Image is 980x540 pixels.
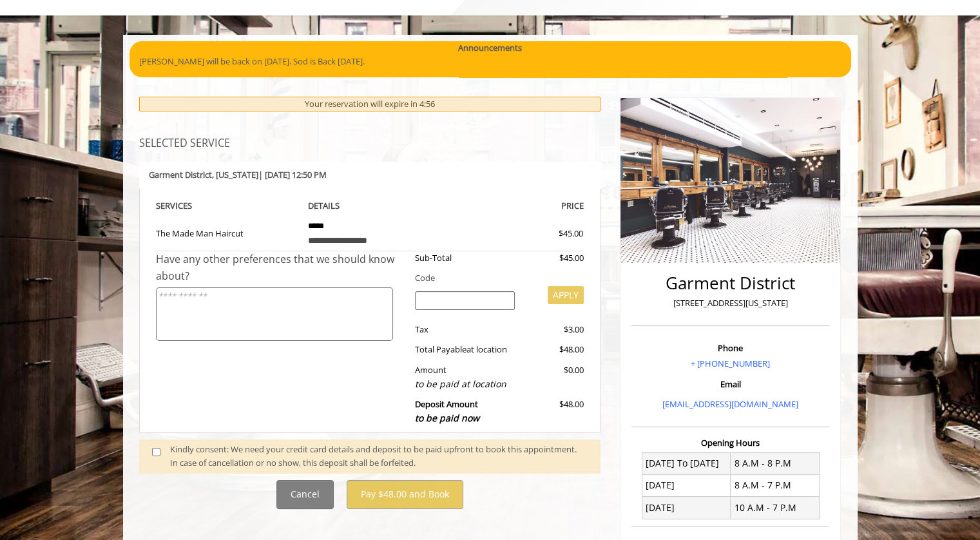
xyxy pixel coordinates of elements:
[139,138,601,149] h3: SELECTED SERVICE
[466,343,507,355] span: at location
[642,497,731,519] td: [DATE]
[635,343,826,352] h3: Phone
[347,480,463,509] button: Pay $48.00 and Book
[212,169,258,180] span: , [US_STATE]
[524,398,584,425] div: $48.00
[691,358,770,369] a: + [PHONE_NUMBER]
[156,213,299,251] td: The Made Man Haircut
[524,363,584,391] div: $0.00
[731,452,820,474] td: 8 A.M - 8 P.M
[642,452,731,474] td: [DATE] To [DATE]
[635,274,826,293] h2: Garment District
[405,363,524,391] div: Amount
[405,251,524,265] div: Sub-Total
[149,169,327,180] b: Garment District | [DATE] 12:50 PM
[662,398,798,410] a: [EMAIL_ADDRESS][DOMAIN_NAME]
[405,323,524,336] div: Tax
[415,377,515,391] div: to be paid at location
[635,296,826,310] p: [STREET_ADDRESS][US_STATE]
[405,343,524,356] div: Total Payable
[156,198,299,213] th: SERVICE
[458,41,522,55] b: Announcements
[170,443,588,470] div: Kindly consent: We need your credit card details and deposit to be paid upfront to book this appo...
[405,271,584,285] div: Code
[156,251,406,284] div: Have any other preferences that we should know about?
[276,480,334,509] button: Cancel
[524,251,584,265] div: $45.00
[631,438,829,447] h3: Opening Hours
[524,323,584,336] div: $3.00
[298,198,441,213] th: DETAILS
[512,227,583,240] div: $45.00
[524,343,584,356] div: $48.00
[731,474,820,496] td: 8 A.M - 7 P.M
[139,97,601,111] div: Your reservation will expire in 4:56
[187,200,192,211] span: S
[415,398,479,424] b: Deposit Amount
[731,497,820,519] td: 10 A.M - 7 P.M
[635,380,826,389] h3: Email
[642,474,731,496] td: [DATE]
[415,412,479,424] span: to be paid now
[441,198,584,213] th: PRICE
[139,55,841,68] p: [PERSON_NAME] will be back on [DATE]. Sod is Back [DATE].
[548,286,584,304] button: APPLY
